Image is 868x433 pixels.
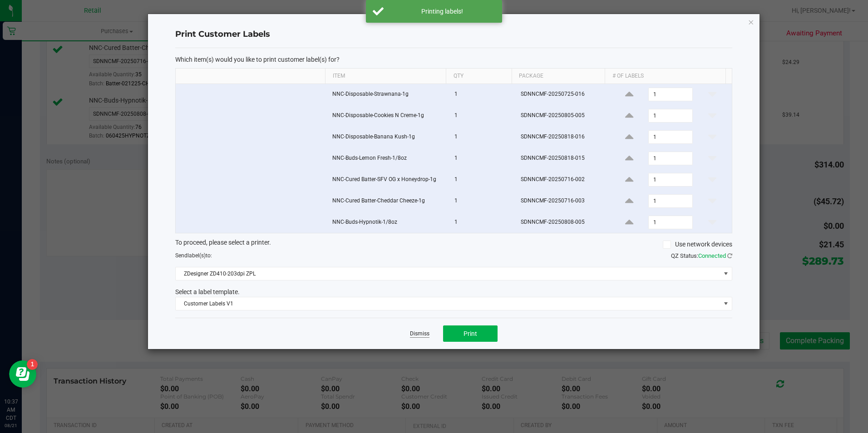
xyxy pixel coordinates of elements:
td: NNC-Disposable-Banana Kush-1g [327,127,449,148]
th: # of labels [605,69,725,84]
span: Print [464,330,477,337]
p: Which item(s) would you like to print customer label(s) for? [175,55,732,64]
th: Package [512,69,605,84]
td: NNC-Disposable-Strawnana-1g [327,84,449,105]
span: Connected [698,252,726,259]
td: 1 [449,169,515,191]
td: 1 [449,84,515,105]
iframe: Resource center [9,360,36,388]
button: Print [443,325,498,342]
td: NNC-Buds-Lemon Fresh-1/8oz [327,148,449,169]
td: SDNNCMF-20250725-016 [515,84,610,105]
td: NNC-Buds-Hypnotik-1/8oz [327,212,449,233]
td: 1 [449,127,515,148]
th: Qty [446,69,512,84]
th: Item [325,69,446,84]
td: SDNNCMF-20250716-002 [515,169,610,191]
span: label(s) [187,252,206,259]
a: Dismiss [410,330,429,338]
td: SDNNCMF-20250818-016 [515,127,610,148]
td: SDNNCMF-20250805-005 [515,105,610,127]
td: SDNNCMF-20250808-005 [515,212,610,233]
td: 1 [449,148,515,169]
td: SDNNCMF-20250716-003 [515,191,610,212]
iframe: Resource center unread badge [27,359,38,370]
div: Printing labels! [389,7,495,16]
td: NNC-Cured Batter-SFV OG x Honeydrop-1g [327,169,449,191]
label: Use network devices [663,240,732,249]
div: To proceed, please select a printer. [168,238,739,251]
td: NNC-Disposable-Cookies N Creme-1g [327,105,449,127]
span: QZ Status: [671,252,732,259]
h4: Print Customer Labels [175,29,732,40]
span: Customer Labels V1 [176,297,720,310]
span: ZDesigner ZD410-203dpi ZPL [176,267,720,280]
span: Send to: [175,252,212,259]
td: NNC-Cured Batter-Cheddar Cheeze-1g [327,191,449,212]
td: 1 [449,105,515,127]
td: 1 [449,191,515,212]
div: Select a label template. [168,287,739,297]
td: 1 [449,212,515,233]
td: SDNNCMF-20250818-015 [515,148,610,169]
